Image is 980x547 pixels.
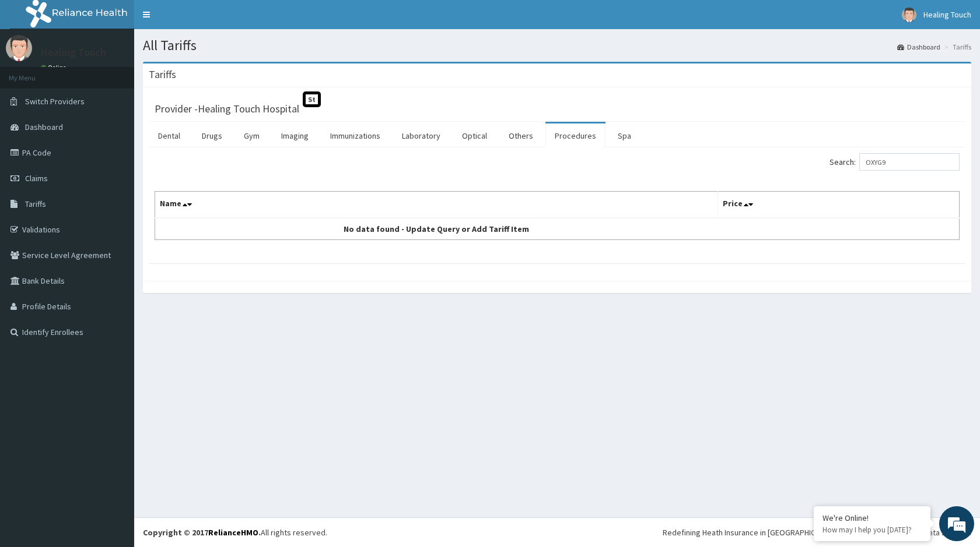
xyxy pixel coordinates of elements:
[453,123,496,148] a: Optical
[235,123,269,148] a: Gym
[41,63,69,72] a: Online
[303,91,321,107] span: St
[25,199,46,209] span: Tariffs
[663,527,971,538] div: Redefining Heath Insurance in [GEOGRAPHIC_DATA] using Telemedicine and Data Science!
[149,69,176,80] h3: Tariffs
[822,513,922,523] div: We're Online!
[6,35,32,61] img: User Image
[143,38,971,53] h1: All Tariffs
[608,123,640,148] a: Spa
[829,153,960,171] label: Search:
[321,123,390,148] a: Immunizations
[923,9,971,20] span: Healing Touch
[25,96,85,107] span: Switch Providers
[155,218,718,240] td: No data found - Update Query or Add Tariff Item
[545,123,605,148] a: Procedures
[192,123,232,148] a: Drugs
[155,104,299,114] h3: Provider - Healing Touch Hospital
[272,123,318,148] a: Imaging
[393,123,450,148] a: Laboratory
[149,123,190,148] a: Dental
[499,123,542,148] a: Others
[859,153,960,171] input: Search:
[143,527,261,538] strong: Copyright © 2017 .
[25,122,63,132] span: Dashboard
[134,517,980,547] footer: All rights reserved.
[208,527,258,538] a: RelianceHMO
[41,47,106,58] p: Healing Touch
[942,42,971,52] li: Tariffs
[155,192,718,218] th: Name
[822,525,922,535] p: How may I help you today?
[902,8,916,22] img: User Image
[25,173,48,183] span: Claims
[897,42,940,52] a: Dashboard
[718,192,960,218] th: Price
